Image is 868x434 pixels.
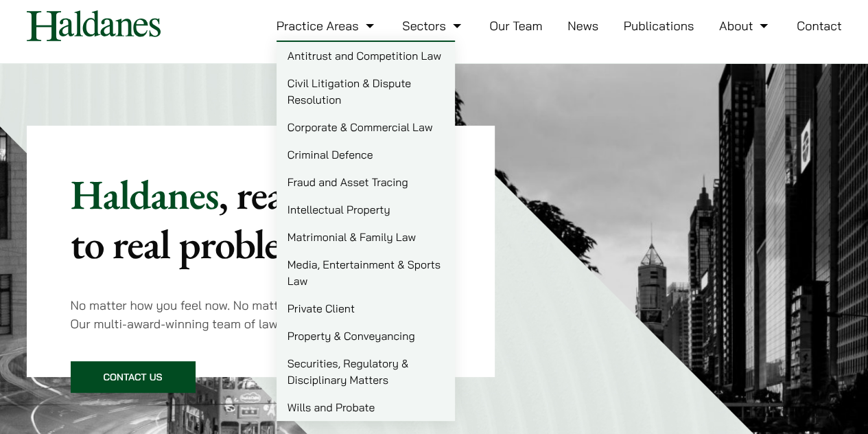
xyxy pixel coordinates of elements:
[71,296,451,333] p: No matter how you feel now. No matter what your legal problem is. Our multi-award-winning team of...
[277,393,455,421] a: Wills and Probate
[277,251,455,295] a: Media, Entertainment & Sports Law
[277,141,455,168] a: Criminal Defence
[402,18,464,34] a: Sectors
[277,295,455,322] a: Private Client
[277,168,455,196] a: Fraud and Asset Tracing
[624,18,694,34] a: Publications
[277,223,455,251] a: Matrimonial & Family Law
[277,69,455,113] a: Civil Litigation & Dispute Resolution
[719,18,771,34] a: About
[277,350,455,393] a: Securities, Regulatory & Disciplinary Matters
[567,18,598,34] a: News
[277,18,377,34] a: Practice Areas
[277,42,455,69] a: Antitrust and Competition Law
[277,322,455,350] a: Property & Conveyancing
[71,170,451,269] p: Haldanes
[277,113,455,141] a: Corporate & Commercial Law
[27,10,161,41] img: Logo of Haldanes
[489,18,542,34] a: Our Team
[71,168,447,271] mark: , real solutions to real problems
[277,196,455,223] a: Intellectual Property
[71,361,196,393] a: Contact Us
[797,18,842,34] a: Contact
